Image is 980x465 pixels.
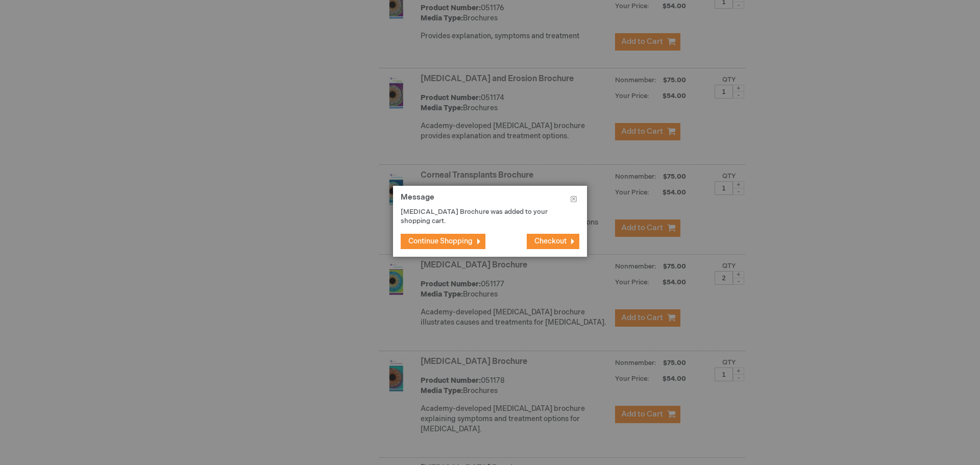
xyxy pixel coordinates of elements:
[401,207,564,226] p: [MEDICAL_DATA] Brochure was added to your shopping cart.
[401,193,579,207] h1: Message
[408,237,473,246] span: Continue Shopping
[534,237,567,246] span: Checkout
[527,234,579,249] button: Checkout
[401,234,485,249] button: Continue Shopping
